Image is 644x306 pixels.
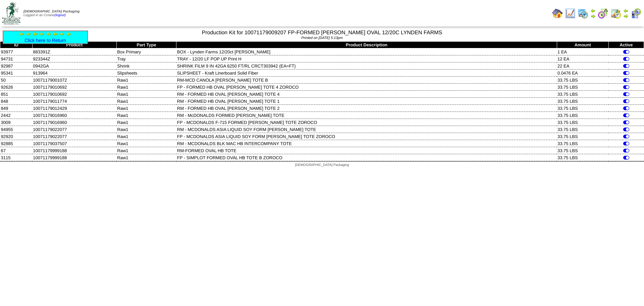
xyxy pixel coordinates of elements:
img: arrowleft.gif [46,31,51,37]
th: Amount [557,42,608,48]
img: arrowleft.gif [26,31,31,37]
td: 10071179037507 [32,140,116,147]
span: [DEMOGRAPHIC_DATA] Packaging [295,163,349,167]
th: Product [32,42,116,48]
td: 10071179022077 [32,133,116,140]
td: 883391Z [32,48,116,55]
td: 3115 [0,154,33,161]
td: 849 [0,105,33,112]
td: 1 EA [557,48,608,55]
td: 92920 [0,133,33,140]
td: 923344Z [32,55,116,62]
td: 10071179001072 [32,77,116,84]
td: FP - FORMED HB OVAL [PERSON_NAME] TOTE 4 ZOROCO [176,84,557,91]
td: RM - FORMED HB OVAL [PERSON_NAME] TOTE 1 [176,98,557,105]
td: 95341 [0,70,33,77]
td: Raw1 [116,91,176,98]
td: 67 [0,147,33,154]
img: calendarprod.gif [578,8,588,19]
th: ID [0,42,33,48]
td: RM - McDONALDS FORMED [PERSON_NAME] TOTE [176,112,557,119]
td: 851 [0,91,33,98]
td: Tray [116,55,176,62]
img: line_graph.gif [565,8,576,19]
td: 10071179012429 [32,105,116,112]
td: 33.75 LBS [557,126,608,133]
td: RM - MCDONALDS BLK MAC HB INTERCOMPANY TOTE [176,140,557,147]
td: 94731 [0,55,33,62]
td: 10071179010692 [32,84,116,91]
td: FP - SIMPLOT FORMED OVAL HB TOTE B ZOROCO [176,154,557,161]
th: Active [608,42,644,48]
img: arrowleft.gif [39,31,45,37]
td: RM-MCD CANOLA [PERSON_NAME] TOTE B [176,77,557,84]
td: Slipsheets [116,70,176,77]
td: SHRINK FILM 9 IN 42GA 6250 FT/RL CRCT303942 (EA=FT) [176,62,557,70]
td: Raw1 [116,77,176,84]
td: Raw1 [116,140,176,147]
td: TRAY - 12/20 LF POP UP Print H [176,55,557,62]
td: Raw1 [116,84,176,91]
td: 10071179999188 [32,154,116,161]
td: Raw1 [116,133,176,140]
td: Box Primary [116,48,176,55]
td: 92885 [0,140,33,147]
img: arrowleft.gif [59,31,65,37]
img: calendarcustomer.gif [631,8,641,19]
td: 33.75 LBS [557,154,608,161]
img: calendarblend.gif [598,8,608,19]
td: 33.75 LBS [557,91,608,98]
td: 10071179022077 [32,126,116,133]
td: Raw1 [116,98,176,105]
td: Raw1 [116,147,176,154]
img: arrowright.gif [623,13,629,19]
th: Part Type [116,42,176,48]
td: FP - MCDONALDS F-715 FORMED [PERSON_NAME] TOTE ZOROCO [176,119,557,126]
td: 93977 [0,48,33,55]
td: Raw1 [116,105,176,112]
td: 50 [0,77,33,84]
td: BOX - Lynden Farms 12/20ct [PERSON_NAME] [176,48,557,55]
td: RM-FORMED OVAL HB TOTE [176,147,557,154]
a: (logout) [54,13,66,17]
td: 12 EA [557,55,608,62]
td: 913964 [32,70,116,77]
img: arrowright.gif [590,13,596,19]
td: 10071179016960 [32,119,116,126]
td: Raw1 [116,126,176,133]
td: 0.0476 EA [557,70,608,77]
td: 0942GA [32,62,116,70]
td: Raw1 [116,112,176,119]
td: 33.75 LBS [557,133,608,140]
td: 33.75 LBS [557,98,608,105]
td: 3009 [0,119,33,126]
td: 22 EA [557,62,608,70]
td: 92626 [0,84,33,91]
td: RM - FORMED HB OVAL [PERSON_NAME] TOTE 2 [176,105,557,112]
td: 92987 [0,62,33,70]
td: 33.75 LBS [557,105,608,112]
td: Raw1 [116,119,176,126]
td: 33.75 LBS [557,147,608,154]
img: arrowleft.gif [66,31,71,37]
img: arrowleft.gif [33,31,38,37]
img: arrowleft.gif [590,8,596,13]
img: arrowleft.gif [19,31,24,37]
img: zoroco-logo-small.webp [2,2,20,25]
td: 94955 [0,126,33,133]
a: Click here to Return [24,38,66,43]
td: Raw1 [116,154,176,161]
th: Product Description [176,42,557,48]
img: calendarinout.gif [610,8,621,19]
td: 33.75 LBS [557,112,608,119]
img: home.gif [552,8,563,19]
td: 10071179010692 [32,91,116,98]
img: arrowleft.gif [623,8,629,13]
td: SLIPSHEET - Kraft Linerboard Solid Fiber [176,70,557,77]
td: FP - MCDONALDS ASIA LIQUID SOY FORM [PERSON_NAME] TOTE ZOROCO [176,133,557,140]
td: 2442 [0,112,33,119]
td: 10071179999188 [32,147,116,154]
td: 10071179011774 [32,98,116,105]
td: 33.75 LBS [557,84,608,91]
td: 10071179016960 [32,112,116,119]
